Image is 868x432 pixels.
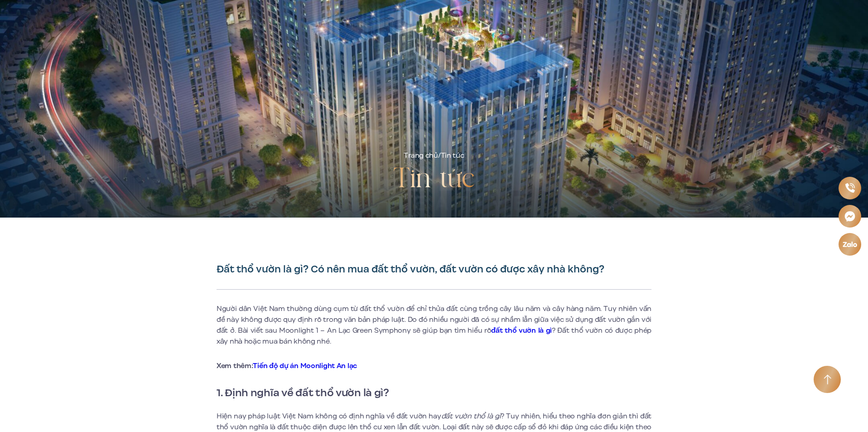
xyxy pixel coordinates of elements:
img: Zalo icon [842,241,857,247]
strong: 1. Định nghĩa về đất thổ vườn là gì? [217,385,389,400]
h2: Tin tức [393,161,475,198]
a: đất thổ vườn là gì [491,325,552,335]
span: Tin tức [441,150,464,160]
a: Tiến độ dự án Moonlight An lạc [253,361,357,371]
img: Arrow icon [824,374,831,385]
h1: Đất thổ vườn là gì? Có nên mua đất thổ vườn, đất vườn có được xây nhà không? [217,263,651,276]
img: Messenger icon [844,210,856,222]
strong: Xem thêm: [217,361,357,371]
img: Phone icon [845,183,855,193]
div: / [404,150,464,161]
em: đất vườn thổ là gì [441,411,501,421]
a: Trang chủ [404,150,438,160]
p: Người dân Việt Nam thường dùng cụm từ đất thổ vườn để chỉ thửa đất cùng trồng cây lâu năm và cây ... [217,303,651,347]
